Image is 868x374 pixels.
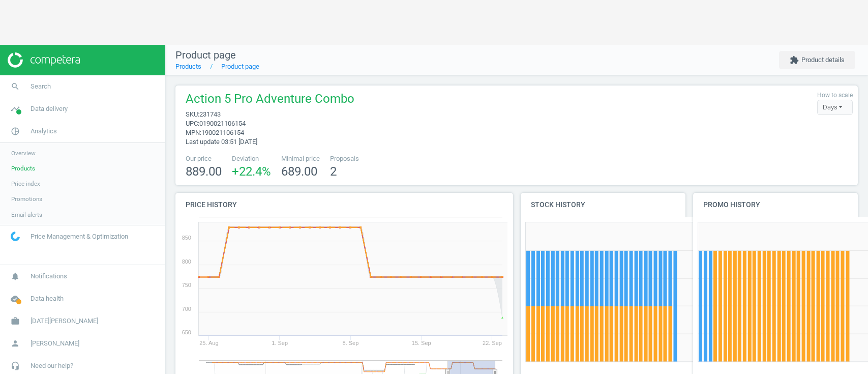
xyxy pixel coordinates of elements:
label: How to scale [817,91,853,100]
text: 700 [182,306,191,312]
span: [DATE][PERSON_NAME] [31,317,98,326]
text: 850 [182,235,191,241]
span: Email alerts [11,211,42,219]
a: Product page [221,63,259,70]
span: 231743 [199,110,221,118]
tspan: 1. Sep [272,340,288,346]
span: Price Management & Optimization [31,232,128,241]
span: sku : [186,110,199,118]
span: [PERSON_NAME] [31,339,79,348]
tspan: 25. Aug [199,340,218,346]
iframe: Intercom live chat [826,339,850,364]
span: Data health [31,294,64,303]
span: Need our help? [31,361,73,370]
button: extensionProduct details [779,51,855,69]
i: pie_chart_outlined [6,122,25,141]
span: Notifications [31,272,67,281]
span: Deviation [232,154,271,163]
span: Action 5 Pro Adventure Combo [186,91,354,110]
span: 2 [330,164,337,179]
i: person [6,334,25,353]
h4: Promo history [693,193,858,217]
tspan: 15. Sep [412,340,431,346]
span: Products [11,164,35,172]
span: Analytics [31,127,57,136]
i: search [6,77,25,96]
span: +22.4 % [232,164,271,179]
span: Minimal price [281,154,320,163]
i: timeline [6,99,25,119]
text: 650 [182,329,191,335]
i: extension [790,55,799,65]
h4: Price history [175,193,513,217]
span: Proposals [330,154,359,163]
h4: Stock history [521,193,685,217]
span: Product page [175,49,236,61]
span: Overview [11,149,36,157]
span: 689.00 [281,164,317,179]
text: 800 [182,258,191,265]
span: Our price [186,154,222,163]
span: 0190021106154 [199,120,246,127]
tspan: 22. Sep [483,340,502,346]
span: mpn : [186,129,201,136]
span: Last update 03:51 [DATE] [186,138,257,146]
tspan: 8. Sep [343,340,359,346]
a: Products [175,63,201,70]
span: upc : [186,120,199,127]
i: notifications [6,267,25,286]
span: Data delivery [31,104,68,113]
span: Promotions [11,195,42,203]
span: 190021106154 [201,129,244,136]
div: Days [817,100,853,115]
i: work [6,311,25,331]
span: Price index [11,180,40,188]
text: 750 [182,282,191,288]
span: 889.00 [186,164,222,179]
img: wGWNvw8QSZomAAAAABJRU5ErkJggg== [11,232,20,241]
span: Search [31,82,51,91]
i: cloud_done [6,289,25,308]
img: ajHJNr6hYgQAAAAASUVORK5CYII= [8,52,80,68]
